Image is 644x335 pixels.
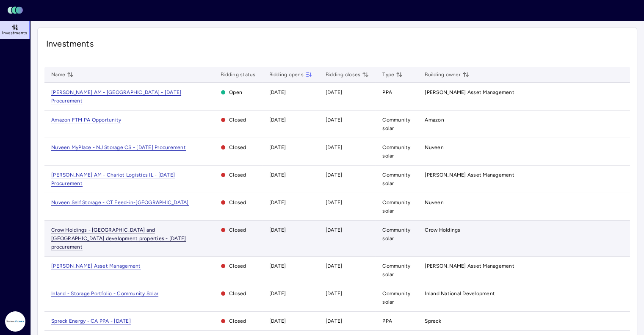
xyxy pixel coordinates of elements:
[221,116,256,124] span: Closed
[376,193,418,221] td: Community solar
[376,312,418,331] td: PPA
[51,117,121,123] a: Amazon FTM PA Opportunity
[418,221,630,257] td: Crow Holdings
[51,291,158,296] a: Inland - Storage Portfolio - Community Solar
[51,318,131,324] span: Spreck Energy - CA PPA - [DATE]
[382,70,403,79] span: Type
[376,138,418,166] td: Community solar
[418,111,630,138] td: Amazon
[269,227,286,233] time: [DATE]
[418,193,630,221] td: Nuveen
[269,318,286,324] time: [DATE]
[269,291,286,296] time: [DATE]
[51,172,175,187] span: [PERSON_NAME] AM - Chariot Logistics IL - [DATE] Procurement
[326,263,343,269] time: [DATE]
[221,143,256,152] span: Closed
[326,291,343,296] time: [DATE]
[221,289,256,298] span: Closed
[418,312,630,331] td: Spreck
[221,88,256,97] span: Open
[51,199,189,205] a: Nuveen Self Storage - CT Feed-in-[GEOGRAPHIC_DATA]
[376,83,418,111] td: PPA
[5,311,25,332] img: Radial Power
[46,38,628,50] span: Investments
[305,71,312,78] button: toggle sorting
[221,198,256,207] span: Closed
[51,172,175,186] a: [PERSON_NAME] AM - Chariot Logistics IL - [DATE] Procurement
[326,89,343,95] time: [DATE]
[418,257,630,284] td: [PERSON_NAME] Asset Management
[51,291,158,297] span: Inland - Storage Portfolio - Community Solar
[418,284,630,312] td: Inland National Development
[51,70,74,79] span: Name
[2,30,27,36] span: Investments
[51,227,186,250] a: Crow Holdings - [GEOGRAPHIC_DATA] and [GEOGRAPHIC_DATA] development properties - [DATE] procurement
[221,70,256,79] span: Bidding status
[269,172,286,178] time: [DATE]
[326,172,343,178] time: [DATE]
[221,226,256,234] span: Closed
[51,144,186,150] a: Nuveen MyPlace - NJ Storage CS - [DATE] Procurement
[326,70,369,79] span: Bidding closes
[51,227,186,250] span: Crow Holdings - [GEOGRAPHIC_DATA] and [GEOGRAPHIC_DATA] development properties - [DATE] procurement
[51,89,181,104] span: [PERSON_NAME] AM - [GEOGRAPHIC_DATA] - [DATE] Procurement
[362,71,369,78] button: toggle sorting
[221,171,256,179] span: Closed
[67,71,74,78] button: toggle sorting
[326,318,343,324] time: [DATE]
[51,89,181,104] a: [PERSON_NAME] AM - [GEOGRAPHIC_DATA] - [DATE] Procurement
[418,138,630,166] td: Nuveen
[269,70,312,79] span: Bidding opens
[326,144,343,150] time: [DATE]
[269,117,286,123] time: [DATE]
[326,199,343,205] time: [DATE]
[221,317,256,325] span: Closed
[418,166,630,193] td: [PERSON_NAME] Asset Management
[376,166,418,193] td: Community solar
[269,199,286,205] time: [DATE]
[418,83,630,111] td: [PERSON_NAME] Asset Management
[376,221,418,257] td: Community solar
[51,318,131,324] a: Spreck Energy - CA PPA - [DATE]
[376,257,418,284] td: Community solar
[269,263,286,269] time: [DATE]
[425,70,469,79] span: Building owner
[326,227,343,233] time: [DATE]
[376,284,418,312] td: Community solar
[51,199,189,206] span: Nuveen Self Storage - CT Feed-in-[GEOGRAPHIC_DATA]
[269,89,286,95] time: [DATE]
[396,71,403,78] button: toggle sorting
[326,117,343,123] time: [DATE]
[221,262,256,270] span: Closed
[376,111,418,138] td: Community solar
[51,263,141,269] a: [PERSON_NAME] Asset Management
[462,71,469,78] button: toggle sorting
[269,144,286,150] time: [DATE]
[51,263,141,269] span: [PERSON_NAME] Asset Management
